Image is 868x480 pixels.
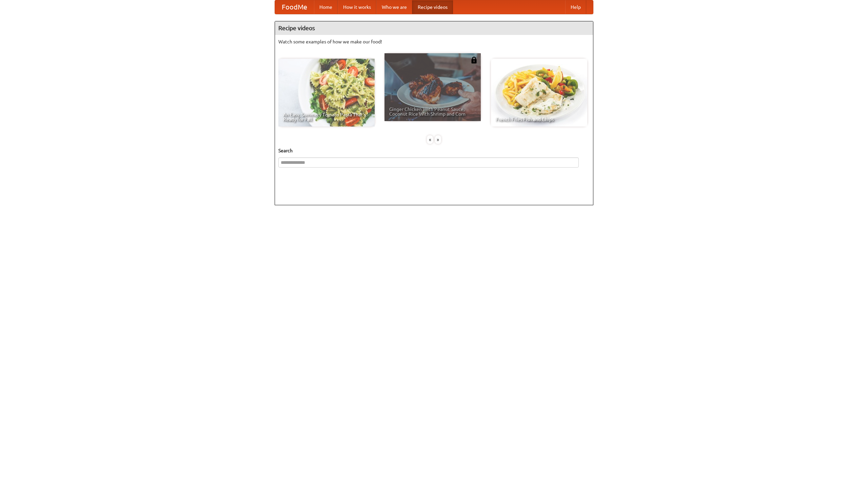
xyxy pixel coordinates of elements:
[278,59,375,127] a: An Easy, Summery Tomato Pasta That's Ready for Fall
[275,0,314,14] a: FoodMe
[496,117,583,122] span: French Fries Fish and Chips
[278,147,590,154] h5: Search
[314,0,338,14] a: Home
[376,0,412,14] a: Who we are
[338,0,376,14] a: How it works
[275,21,593,35] h4: Recipe videos
[435,135,441,144] div: »
[471,57,477,63] img: 483408.png
[427,135,433,144] div: «
[283,112,370,122] span: An Easy, Summery Tomato Pasta That's Ready for Fall
[278,38,590,45] p: Watch some examples of how we make our food!
[491,59,587,127] a: French Fries Fish and Chips
[565,0,586,14] a: Help
[412,0,453,14] a: Recipe videos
